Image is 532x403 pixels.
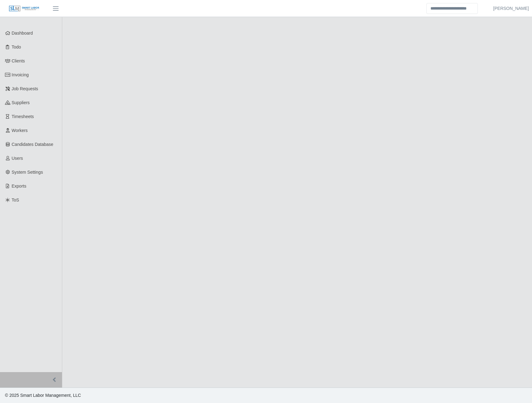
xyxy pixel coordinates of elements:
[426,3,478,14] input: Search
[12,128,28,133] span: Workers
[12,31,33,36] span: Dashboard
[12,86,38,91] span: Job Requests
[12,72,29,77] span: Invoicing
[12,184,26,189] span: Exports
[12,58,25,63] span: Clients
[12,156,23,161] span: Users
[12,170,43,175] span: System Settings
[12,142,54,147] span: Candidates Database
[12,45,21,49] span: Todo
[12,100,30,105] span: Suppliers
[12,197,19,202] span: ToS
[9,5,40,12] img: SLM Logo
[12,114,34,119] span: Timesheets
[5,393,81,398] span: © 2025 Smart Labor Management, LLC
[493,5,529,12] a: [PERSON_NAME]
